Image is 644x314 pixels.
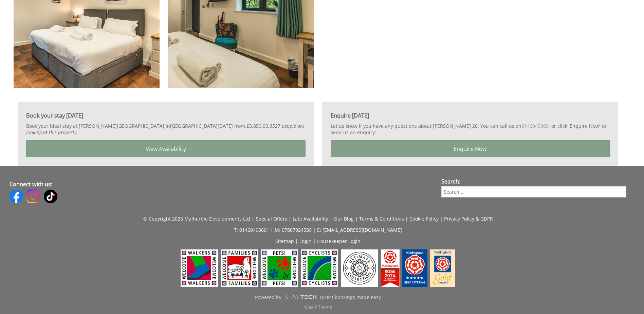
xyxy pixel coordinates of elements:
img: Visit England - Rose Award - Visit England ROSE 2024 [381,249,400,287]
a: Sitemap [275,238,294,244]
i: 3527 people are looking at this property. [26,123,305,136]
a: Our Blog [334,215,354,222]
a: © Copyright 2025 Malherbie Developments Ltd [143,215,250,222]
img: Facebook [10,190,23,203]
span: | [252,215,254,222]
span: | [289,215,291,222]
span: | [271,227,273,233]
h3: Book your stay [DATE] [26,112,306,119]
a: Late Availability [293,215,328,222]
a: T: 01460493661 [234,227,269,233]
span: | [295,238,298,244]
h3: Search: [441,178,626,185]
a: E: [EMAIL_ADDRESS][DOMAIN_NAME] [317,227,402,233]
span: | [313,227,316,233]
img: Visit England - Families Welcome [221,249,258,287]
h3: Connect with us: [10,180,429,188]
input: Search... [441,186,626,197]
a: [GEOGRAPHIC_DATA] [170,123,218,129]
span: | [405,215,408,222]
a: 01460493661 [521,123,551,129]
a: M: 07887924589 [275,227,312,233]
a: Login [299,238,312,244]
img: Tiktok [44,190,57,203]
a: Housekeeper Login [317,238,361,244]
img: scrumpy.png [284,293,317,301]
img: Visit England - Pets Welcome [261,249,298,287]
a: Terms & Conditions [359,215,404,222]
a: Privacy Policy & GDPR [444,215,493,222]
span: | [330,215,332,222]
span: | [355,215,358,222]
a: Cookie Policy [409,215,439,222]
p: 'Clean' Theme [10,304,626,310]
h3: Enquire [DATE] [331,112,610,119]
a: Enquire Now [331,140,610,157]
p: Book your ideal stay at [PERSON_NAME][GEOGRAPHIC_DATA] in [DATE] from £3,850.00. [26,123,306,136]
span: | [313,238,316,244]
img: Ultimate Collection - Ultimate Collection [341,249,378,287]
a: Special Offers [256,215,287,222]
a: View Availability [26,140,306,157]
img: Visit England - Cyclists Welcome [301,249,338,287]
img: Visit England - Self Catering - 5 Star Award [402,249,427,287]
span: | [440,215,443,222]
img: Instagram [26,190,40,203]
p: Let us know if you have any questions about [PERSON_NAME] 20. You can call us on or click 'Enquir... [331,123,610,136]
a: Powered byDirect bookings made easy [10,291,626,303]
img: Visit England - Gold Award [430,249,455,287]
img: Visit England - Walkers Welcome [181,249,218,287]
